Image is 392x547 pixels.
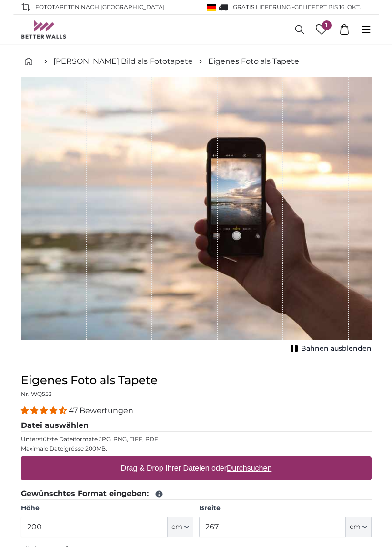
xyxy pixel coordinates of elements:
button: Bahnen ausblenden [288,342,372,355]
u: Durchsuchen [227,464,271,472]
button: cm [346,517,372,537]
span: Nr. WQ553 [21,390,52,397]
span: Geliefert bis 16. Okt. [294,3,361,10]
span: 1 [322,20,332,30]
label: Höhe [21,504,193,513]
legend: Gewünschtes Format eingeben: [21,488,372,500]
span: 4.38 stars [21,406,69,415]
legend: Datei auswählen [21,420,372,432]
p: Maximale Dateigrösse 200MB. [21,445,372,453]
nav: breadcrumbs [21,46,372,77]
span: cm [350,522,361,532]
div: 1 of 1 [21,77,372,355]
h1: Eigenes Foto als Tapete [21,373,372,388]
span: Bahnen ausblenden [301,344,372,354]
a: Eigenes Foto als Tapete [208,56,299,67]
button: cm [168,517,193,537]
img: Deutschland [207,4,216,11]
span: - [292,3,361,10]
img: Betterwalls [21,20,67,39]
span: cm [171,522,182,532]
a: [PERSON_NAME] Bild als Fototapete [53,56,193,67]
span: GRATIS Lieferung! [233,3,292,10]
label: Drag & Drop Ihrer Dateien oder [117,459,275,478]
span: 47 Bewertungen [69,406,133,415]
label: Breite [199,504,372,513]
p: Unterstützte Dateiformate JPG, PNG, TIFF, PDF. [21,436,372,443]
span: Fototapeten nach [GEOGRAPHIC_DATA] [35,3,165,11]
